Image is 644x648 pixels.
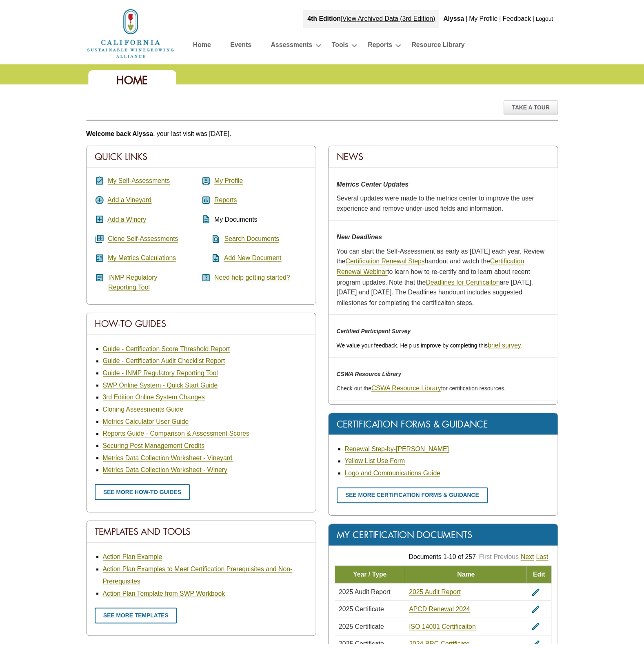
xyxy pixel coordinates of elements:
a: edit [537,627,547,634]
a: Guide - Certification Audit Checklist Report [104,358,228,365]
td: Edit [533,569,558,586]
a: Add a Winery [109,215,148,222]
div: | [471,7,474,24]
a: Add a Vineyard [109,195,153,203]
i: queue [96,233,106,243]
a: View Archived Data (3rd Edition) [346,12,440,19]
a: Reports [217,195,240,203]
a: Search Documents [227,234,282,242]
i: assessment [204,194,213,204]
a: My Self-Assessments [109,176,172,183]
a: Metrics Calculator User Guide [104,419,191,427]
span: Documents 1-10 of 257 [414,556,482,563]
i: edit [537,626,547,635]
b: Welcome back Alyssa [87,128,155,135]
a: Assessments [274,36,316,50]
span: Several updates were made to the metrics center to improve the user experience and remove under-u... [341,194,541,211]
a: Home [195,36,213,50]
div: News [333,144,564,166]
a: 2025 Audit Report [414,592,466,599]
i: assignment_turned_in [96,174,106,184]
a: Action Plan Template from SWP Workbook [104,593,228,601]
i: description [204,214,213,223]
i: add_circle [96,194,106,204]
a: My Profile [475,12,504,19]
a: Last [542,556,555,563]
span: My Documents [217,215,260,222]
a: CSWA Resource Library [376,385,446,393]
span: We value your feedback. Help us improve by completing this . [341,343,529,349]
a: APCD Renewal 2024 [414,609,475,617]
a: Feedback [509,12,537,19]
strong: 4th Edition [311,12,345,19]
i: edit [537,608,547,618]
a: Renewal Step-by-[PERSON_NAME] [349,447,455,454]
a: Reports [372,36,397,50]
i: calculate [96,253,106,263]
a: Cloning Assessments Guide [104,407,186,414]
a: Metrics Data Collection Worksheet - Winery [104,468,230,476]
a: ISO 14001 Certificaiton [414,627,481,634]
span: 2025 Certificate [343,609,389,616]
i: find_in_page [204,233,224,243]
div: Quick Links [88,144,320,166]
a: My Metrics Calculations [109,254,178,261]
a: Events [233,36,254,50]
span: 2025 Certificate [343,627,389,634]
i: help_center [204,272,213,282]
b: Alyssa [449,12,470,19]
a: Securing Pest Management Credits [104,444,207,451]
span: Check out the for certification resources. [341,386,512,392]
a: Logo and Communications Guide [349,472,446,479]
a: SWP Online System - Quick Start Guide [104,383,220,390]
strong: Metrics Center Updates [341,179,414,186]
i: article [96,272,106,282]
a: Certification Renewal Webinar [341,257,531,275]
a: INMP RegulatoryReporting Tool [110,274,160,291]
a: Home [87,26,177,33]
p: You can start the Self-Assessment as early as [DATE] each year. Review the handout and watch the ... [341,245,556,308]
span: Home [118,70,150,85]
a: Guide - Certification Score Threshold Report [104,346,233,353]
i: edit [537,590,547,600]
a: Deadlines for Certificaiton [431,278,506,286]
em: Certified Participant Survey [341,328,416,335]
div: | [538,7,542,24]
div: Templates And Tools [88,523,320,546]
div: My Certification Documents [333,527,564,549]
div: Certification Forms & Guidance [333,414,564,436]
a: edit [537,592,547,599]
a: See more how-to guides [96,486,192,502]
a: Action Plan Examples to Meet Certification Prerequisites and Non-Prerequisites [104,569,296,588]
i: note_add [204,253,224,263]
td: Name [410,569,533,586]
p: , your last visit was [DATE]. [87,127,565,137]
img: logo_cswa2x.png [87,4,177,56]
div: How-To Guides [88,313,320,335]
a: Need help getting started? [217,274,293,281]
a: Resource Library [417,36,471,50]
strong: New Deadlines [341,233,387,240]
a: See more certification forms & guidance [341,490,494,505]
a: 3rd Edition Online System Changes [104,395,207,402]
a: My Profile [217,176,246,183]
span: 2025 Audit Report [343,592,395,599]
a: Tools [336,36,353,50]
a: Reports Guide - Comparison & Assessment Scores [104,432,253,439]
a: Previous [500,556,525,563]
a: See more templates [96,611,180,627]
a: Next [527,556,540,563]
a: Metrics Data Collection Worksheet - Vineyard [104,456,235,463]
a: First [485,556,497,563]
a: edit [537,609,547,616]
a: Yellow List Use Form [349,459,410,467]
a: Logout [542,12,560,19]
i: add_box [96,214,106,223]
i: account_box [204,174,213,184]
a: Clone Self-Assessments [109,234,180,242]
a: Add New Document [227,254,285,261]
div: | [307,7,444,24]
a: brief survey [493,342,527,350]
div: Take A Tour [510,98,565,112]
em: CSWA Resource Library [341,372,406,378]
